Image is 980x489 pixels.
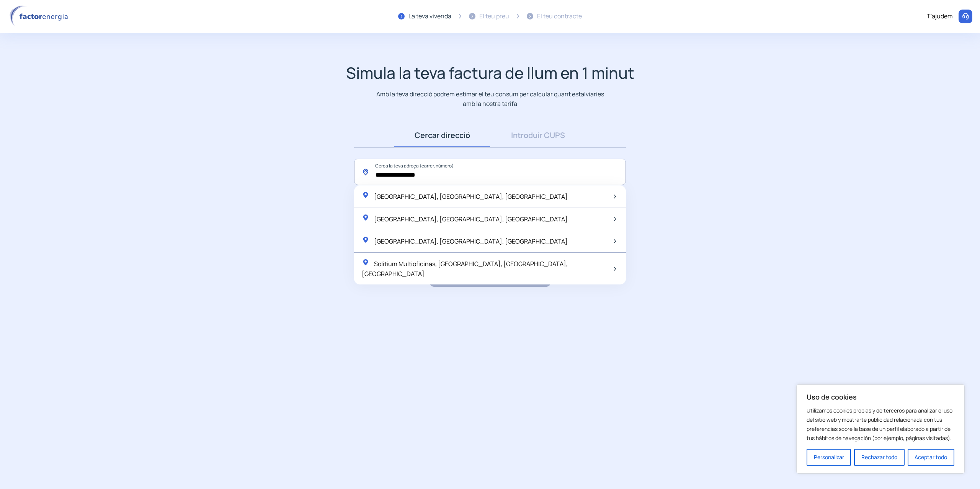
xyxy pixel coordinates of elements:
span: [GEOGRAPHIC_DATA], [GEOGRAPHIC_DATA], [GEOGRAPHIC_DATA] [374,215,568,223]
div: Uso de cookies [796,384,965,474]
span: [GEOGRAPHIC_DATA], [GEOGRAPHIC_DATA], [GEOGRAPHIC_DATA] [374,192,568,201]
a: Cercar direcció [394,123,490,147]
p: Amb la teva direcció podrem estimar el teu consum per calcular quant estalviaries amb la nostra t... [375,89,606,108]
div: T'ajudem [927,11,953,21]
div: El teu preu [479,11,509,21]
button: Rechazar todo [854,449,904,466]
div: El teu contracte [537,11,582,21]
img: location-pin-green.svg [362,258,369,266]
img: arrow-next-item.svg [614,195,616,198]
img: arrow-next-item.svg [614,239,616,243]
p: Uso de cookies [807,392,954,401]
img: logo factor [8,5,73,28]
button: Personalizar [807,449,851,466]
p: Utilizamos cookies propias y de terceros para analizar el uso del sitio web y mostrarte publicida... [807,406,954,443]
span: Solitium Multioficinas, [GEOGRAPHIC_DATA], [GEOGRAPHIC_DATA], [GEOGRAPHIC_DATA] [362,260,568,278]
div: La teva vivenda [408,11,451,21]
span: [GEOGRAPHIC_DATA], [GEOGRAPHIC_DATA], [GEOGRAPHIC_DATA] [374,237,568,245]
img: arrow-next-item.svg [614,267,616,271]
img: location-pin-green.svg [362,214,369,221]
h1: Simula la teva factura de llum en 1 minut [346,63,634,82]
img: location-pin-green.svg [362,191,369,199]
a: Introduir CUPS [490,123,586,147]
img: llamar [962,13,969,20]
img: arrow-next-item.svg [614,217,616,221]
button: Aceptar todo [908,449,954,466]
img: location-pin-green.svg [362,236,369,244]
